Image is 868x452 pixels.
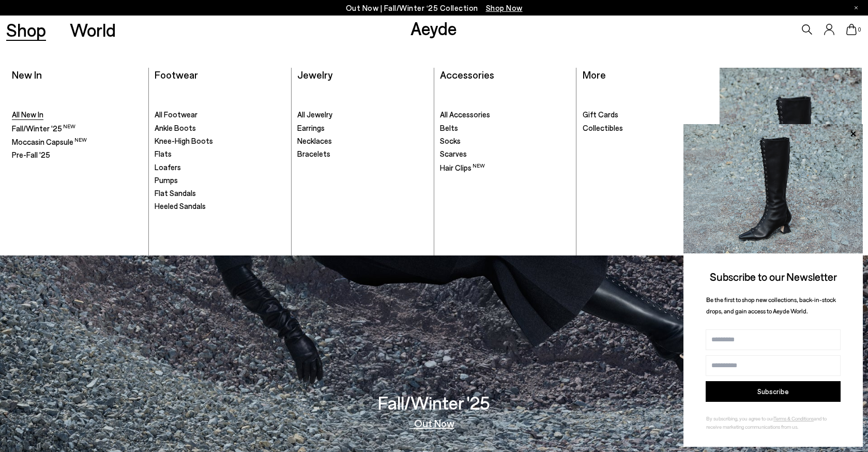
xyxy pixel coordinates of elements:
[706,415,773,421] span: By subscribing, you agree to our
[155,188,196,198] span: Flat Sandals
[440,136,461,145] span: Socks
[440,123,570,133] a: Belts
[706,296,836,315] span: Be the first to shop new collections, back-in-stock drops, and gain access to Aeyde World.
[70,21,116,39] a: World
[378,394,490,412] h3: Fall/Winter '25
[297,110,332,119] span: All Jewelry
[440,110,490,119] span: All Accessories
[440,163,485,172] span: Hair Clips
[155,162,285,173] a: Loafers
[583,110,713,120] a: Gift Cards
[155,136,285,146] a: Knee-High Boots
[155,149,172,158] span: Flats
[440,123,458,132] span: Belts
[346,2,523,14] p: Out Now | Fall/Winter ‘25 Collection
[486,3,523,12] span: Navigate to /collections/new-in
[297,149,428,159] a: Bracelets
[155,162,181,172] span: Loafers
[440,136,570,146] a: Socks
[583,123,623,132] span: Collectibles
[12,150,142,160] a: Pre-Fall '25
[297,123,428,133] a: Earrings
[583,110,618,119] span: Gift Cards
[155,68,198,81] a: Footwear
[155,201,206,210] span: Heeled Sandals
[155,123,196,132] span: Ankle Boots
[583,123,713,133] a: Collectibles
[155,175,285,186] a: Pumps
[12,137,142,147] a: Moccasin Capsule
[297,68,332,81] a: Jewelry
[297,136,332,145] span: Necklaces
[12,137,87,146] span: Moccasin Capsule
[297,136,428,146] a: Necklaces
[440,149,467,158] span: Scarves
[440,162,570,173] a: Hair Clips
[710,270,837,283] span: Subscribe to our Newsletter
[155,110,285,120] a: All Footwear
[410,17,457,39] a: Aeyde
[414,418,454,428] a: Out Now
[440,149,570,159] a: Scarves
[683,124,863,253] img: 2a6287a1333c9a56320fd6e7b3c4a9a9.jpg
[440,110,570,120] a: All Accessories
[12,110,142,120] a: All New In
[155,149,285,159] a: Flats
[155,136,213,145] span: Knee-High Boots
[706,381,841,402] button: Subscribe
[6,21,46,39] a: Shop
[155,110,197,119] span: All Footwear
[720,68,862,250] a: Fall/Winter '25 Out Now
[12,123,142,134] a: Fall/Winter '25
[773,415,814,421] a: Terms & Conditions
[12,110,43,119] span: All New In
[155,175,178,185] span: Pumps
[12,150,50,159] span: Pre-Fall '25
[297,149,330,158] span: Bracelets
[720,68,862,250] img: Group_1295_900x.jpg
[440,68,494,81] a: Accessories
[857,27,862,33] span: 0
[155,201,285,212] a: Heeled Sandals
[846,24,857,35] a: 0
[297,123,325,132] span: Earrings
[297,110,428,120] a: All Jewelry
[12,68,42,81] a: New In
[583,68,606,81] a: More
[155,123,285,133] a: Ankle Boots
[155,188,285,199] a: Flat Sandals
[12,124,75,133] span: Fall/Winter '25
